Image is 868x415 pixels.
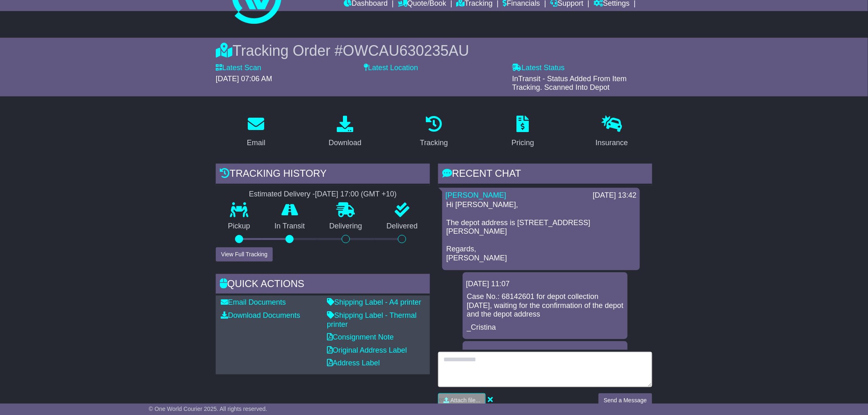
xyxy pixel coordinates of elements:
[216,247,273,262] button: View Full Tracking
[598,393,652,408] button: Send a Message
[327,359,380,367] a: Address Label
[317,222,375,231] p: Delivering
[221,298,286,306] a: Email Documents
[512,75,627,92] span: InTransit - Status Added From Item Tracking. Scanned Into Depot
[323,113,367,151] a: Download
[438,164,652,186] div: RECENT CHAT
[149,406,267,412] span: © One World Courier 2025. All rights reserved.
[263,222,318,231] p: In Transit
[415,113,453,151] a: Tracking
[327,333,394,341] a: Consignment Note
[216,164,430,186] div: Tracking history
[593,191,637,200] div: [DATE] 13:42
[466,349,624,358] div: [DATE] 16:39
[364,64,418,73] label: Latest Location
[512,137,534,148] div: Pricing
[467,292,624,319] p: Case No.: 68142601 for depot collection [DATE], waiting for the confirmation of the depot and the...
[315,190,397,199] div: [DATE] 17:00 (GMT +10)
[466,280,624,289] div: [DATE] 11:07
[327,298,421,306] a: Shipping Label - A4 printer
[375,222,430,231] p: Delivered
[327,346,407,354] a: Original Address Label
[506,113,539,151] a: Pricing
[512,64,565,73] label: Latest Status
[590,113,633,151] a: Insurance
[247,137,265,148] div: Email
[216,222,263,231] p: Pickup
[445,191,506,199] a: [PERSON_NAME]
[420,137,448,148] div: Tracking
[221,311,300,319] a: Download Documents
[216,42,652,59] div: Tracking Order #
[216,190,430,199] div: Estimated Delivery -
[216,274,430,296] div: Quick Actions
[216,75,272,83] span: [DATE] 07:06 AM
[327,311,417,328] a: Shipping Label - Thermal printer
[446,201,636,262] p: Hi [PERSON_NAME], The depot address is [STREET_ADDRESS][PERSON_NAME] Regards, [PERSON_NAME]
[329,137,361,148] div: Download
[596,137,628,148] div: Insurance
[467,323,624,332] p: _Cristina
[216,64,261,73] label: Latest Scan
[343,42,469,59] span: OWCAU630235AU
[242,113,271,151] a: Email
